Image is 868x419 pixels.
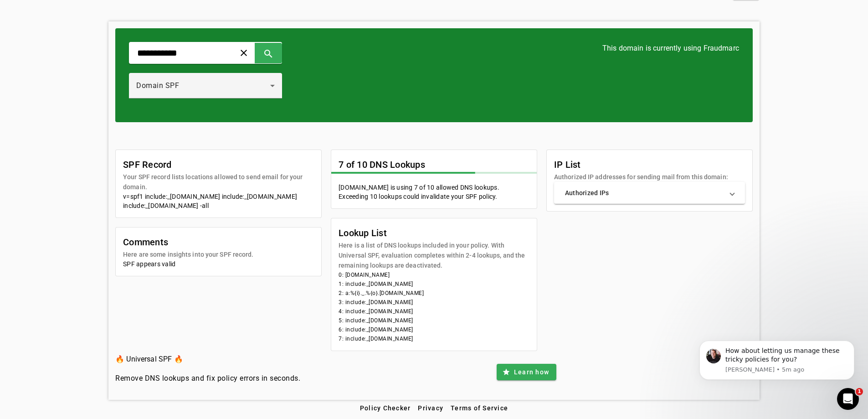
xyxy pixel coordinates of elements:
[115,373,300,384] h4: Remove DNS lookups and fix policy errors in seconds.
[447,400,512,416] button: Terms of Service
[554,172,728,182] mat-card-subtitle: Authorized IP addresses for sending mail from this domain:
[339,298,529,307] li: 3: include:_[DOMAIN_NAME]
[339,240,529,270] mat-card-subtitle: Here is a list of DNS lookups included in your policy. With Universal SPF, evaluation completes w...
[565,188,723,197] mat-panel-title: Authorized IPs
[136,81,179,90] span: Domain SPF
[331,183,537,208] mat-card-content: [DOMAIN_NAME] is using 7 of 10 allowed DNS lookups. Exceeding 10 lookups could invalidate your SP...
[356,400,415,416] button: Policy Checker
[554,157,728,172] mat-card-title: IP List
[339,289,529,298] li: 2: a:%{i}._.%{o}.[DOMAIN_NAME]
[339,325,529,334] li: 6: include:_[DOMAIN_NAME]
[837,388,859,410] iframe: Intercom live chat
[339,316,529,325] li: 5: include:_[DOMAIN_NAME]
[339,307,529,316] li: 4: include:_[DOMAIN_NAME]
[339,334,529,343] li: 7: include:_[DOMAIN_NAME]
[115,353,300,366] h3: 🔥 Universal SPF 🔥
[414,400,447,416] button: Privacy
[339,157,425,172] mat-card-title: 7 of 10 DNS Lookups
[123,172,314,192] mat-card-subtitle: Your SPF record lists locations allowed to send email for your domain.
[123,192,314,210] div: v=spf1 include:_[DOMAIN_NAME] include:_[DOMAIN_NAME] include:_[DOMAIN_NAME] -all
[123,235,253,249] mat-card-title: Comments
[451,404,508,412] span: Terms of Service
[856,388,863,395] span: 1
[554,182,745,204] mat-expansion-panel-header: Authorized IPs
[339,270,529,279] li: 0: [DOMAIN_NAME]
[339,226,529,240] mat-card-title: Lookup List
[123,249,253,259] mat-card-subtitle: Here are some insights into your SPF record.
[339,279,529,289] li: 1: include:_[DOMAIN_NAME]
[497,364,556,380] button: Learn how
[123,157,314,172] mat-card-title: SPF Record
[360,404,411,412] span: Policy Checker
[602,42,739,55] h3: This domain is currently using Fraudmarc
[514,367,549,377] span: Learn how
[418,404,443,412] span: Privacy
[686,327,868,394] iframe: Intercom notifications message
[123,259,314,269] div: SPF appears valid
